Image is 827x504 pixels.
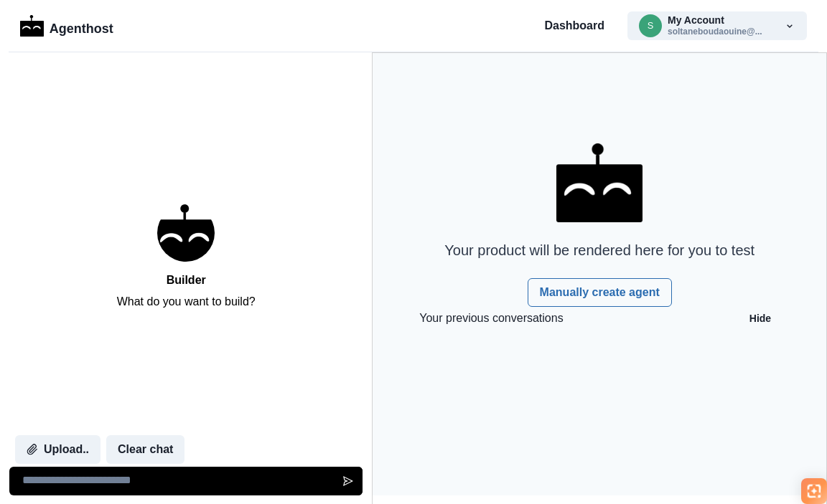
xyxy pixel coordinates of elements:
a: Manually create agent [528,278,672,307]
p: Your previous conversations [419,310,563,327]
h2: Builder [167,273,206,287]
p: Agenthost [50,14,113,39]
a: Dashboard [544,17,604,34]
a: LogoAgenthost [20,14,113,39]
p: What do you want to build? [117,293,256,310]
img: AgentHost Logo [556,143,643,222]
button: Send message [334,467,363,495]
button: Upload.. [15,435,101,464]
img: Logo [20,15,44,37]
button: soltaneboudaouine@gmail.comMy Accountsoltaneboudaouine@... [627,11,807,40]
button: Hide [741,307,780,330]
p: Your product will be rendered here for you to test [444,239,754,261]
img: Builder logo [157,204,215,262]
button: Clear chat [106,435,184,464]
